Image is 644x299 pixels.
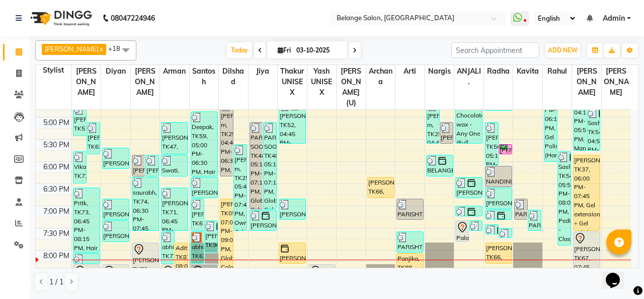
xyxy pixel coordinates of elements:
[278,65,307,99] span: Thakur UNISEX
[41,228,71,239] div: 7:30 PM
[41,251,71,261] div: 8:00 PM
[574,232,600,274] div: [PERSON_NAME], TK67, 07:45 PM-08:45 PM, Nail Art
[548,46,578,54] span: ADD NEW
[191,177,217,198] div: [PERSON_NAME], TK53, 06:30 PM-07:00 PM, [PERSON_NAME] Styling
[41,206,71,217] div: 7:00 PM
[440,123,453,143] div: [PERSON_NAME] m, TK29, 05:15 PM-05:45 PM, Pedicure - Classic (only cleaning,scrubing)
[41,184,71,195] div: 6:30 PM
[146,155,158,176] div: [PERSON_NAME] k, TK64, 06:00 PM-06:30 PM, K - Wash (Medium - Long) (₹1000)
[191,232,204,263] div: abhishek, TK62, 07:45 PM-08:30 PM, [PERSON_NAME] Styling
[41,117,71,128] div: 5:00 PM
[234,145,247,230] div: [PERSON_NAME] m, TK29, 05:45 PM-07:45 PM, Own Colour - Root touch up (₹1200)
[220,199,233,285] div: [PERSON_NAME], TK05, 07:00 PM-09:00 PM, Global Colour (Inoa) - Touch up (upto 1 inches)
[456,177,482,198] div: [PERSON_NAME], TK69, 06:30 PM-07:00 PM, Chocolate wax - Any One (Full Arms/Half legs/Half back/Ha...
[103,221,129,242] div: [PERSON_NAME], TK79, 07:30 PM-08:00 PM, Hair wash - Medium - (F) (₹500)
[175,243,188,274] div: Aditi, TK87, 08:00 PM-08:45 PM, Hair cut - Hair cut (M)
[469,221,482,230] div: [PERSON_NAME], TK81, 07:30 PM-07:45 PM, Threading - Any one (Eyebrow/Upperlip/lowerlip/chin) (₹80)
[395,65,425,78] span: Arti
[132,177,158,230] div: saurabh, TK74, 06:30 PM-07:45 PM, Hair cut - Hair cut (M),Head Massage (Coconut/Almond) - M (₹700)
[337,65,366,109] span: [PERSON_NAME] (U)
[572,65,601,99] span: [PERSON_NAME]
[36,65,71,76] div: Stylist
[219,65,248,88] span: dilshad
[162,188,188,230] div: [PERSON_NAME], TK71, 06:45 PM-07:45 PM, Hair cut - Hair cut (M),Hair wash - Loreal - (M) (₹200)
[602,259,634,289] iframe: chat widget
[425,65,454,78] span: Nargis
[87,123,100,154] div: [PERSON_NAME], TK63, 05:15 PM-06:00 PM, Hair cut - Hair cut (M) (₹400)
[162,155,188,176] div: Swati, TK65, 06:00 PM-06:30 PM, Hair cut - Hair cut (M)
[279,101,305,143] div: [PERSON_NAME], TK52, 04:45 PM-05:45 PM, Hair cut (Wash + Blow dry)
[73,104,86,136] div: [PERSON_NAME], TK57, 04:50 PM-05:35 PM, Hair cut - Hair cut (M) (₹400)
[558,152,571,245] div: Sashi, TK54, 05:55 PM-08:05 PM, Pedicure - Classic (only cleaning,scrubing) (₹800),Nails - Cut, F...
[45,45,99,53] span: [PERSON_NAME]
[227,42,252,58] span: Today
[486,123,498,165] div: [PERSON_NAME], TK56, 05:15 PM-06:15 PM, Threading - Any one (Eyebrow/Upperlip/lowerlip/chin),Waxi...
[191,112,217,176] div: Deepak, TK59, 05:00 PM-06:30 PM, Hair cut - Hair cut (M),[PERSON_NAME] Styling (₹300)
[220,101,233,176] div: [PERSON_NAME] m, TK29, 04:45 PM-06:30 PM, Global Colour (Inoa) - Touch up (upto 1 inches)
[499,145,512,154] div: [PERSON_NAME], TK58, 05:45 PM-06:00 PM, Threading - Any one (Eyebrow/Upperlip/lowerlip/chin)
[427,101,439,143] div: [PERSON_NAME] m, TK29, 04:45 PM-05:45 PM, Pedicure - Dtan (₹1400),Underarms (Sugar) (₹150)
[160,65,189,78] span: Arman
[486,225,498,234] div: BELANGE [DEMOGRAPHIC_DATA] [DEMOGRAPHIC_DATA], TK82, 07:35 PM-07:50 PM, Threading - Any one (Eyeb...
[543,65,572,78] span: Rahul
[131,65,160,99] span: [PERSON_NAME]
[103,265,129,285] div: [PERSON_NAME], TK80, 08:30 PM-09:00 PM, K - Wash (Medium - Long)
[309,265,335,285] div: krishna b p, TK31, 08:30 PM-09:00 PM, Hair wash - Long - (F)
[397,254,423,274] div: Panjika, TK88, 08:15 PM-08:45 PM, Waxing - Face - Any one (Upperlip/lowerlip/[GEOGRAPHIC_DATA]/Fo...
[486,166,512,187] div: NANDINI, TK49, 06:15 PM-06:45 PM, Chocolate wax - Half Arms
[603,13,625,24] span: Admin
[368,177,394,198] div: [PERSON_NAME], TK66, 06:30 PM-07:00 PM, Back Massage (30 mins)
[190,65,219,88] span: Santosh
[484,65,513,78] span: Radha
[99,45,103,53] a: x
[103,199,129,219] div: [PERSON_NAME], TK60, 07:00 PM-07:30 PM, Hair wash - Long - (F)
[191,199,204,230] div: [PERSON_NAME], TK61, 07:00 PM-07:45 PM, Hair cut - Hair cut (M)
[486,188,512,209] div: [PERSON_NAME] k, TK64, 06:45 PM-07:15 PM, Chocolate wax - Any One (Full Arms/Half legs/Half back/...
[279,199,305,219] div: [PERSON_NAME], TK60, 07:00 PM-07:30 PM, Hair wash - Long - (F)
[486,210,512,219] div: [PERSON_NAME], TK75, 07:15 PM-07:30 PM, Threading - Any one (Eyebrow/Upperlip/lowerlip/chin)
[132,243,158,274] div: [PERSON_NAME], TK78, 08:00 PM-08:45 PM, [PERSON_NAME] Styling
[26,4,95,32] img: logo
[250,210,276,230] div: [PERSON_NAME], TK69, 07:15 PM-07:45 PM, Hair wash - Long - (F)
[528,210,541,230] div: PARISHTRA SOOD, TK48, 07:15 PM-07:45 PM, Manicure - Aroma (₹1000)
[544,68,557,161] div: [PERSON_NAME], TK28, 04:00 PM-06:10 PM, Gel Polish (Hands/feet)
[132,155,145,176] div: [PERSON_NAME], TK64, 06:00 PM-06:30 PM, Hair wash - Long - (F)
[162,265,174,274] div: BELANGE [DEMOGRAPHIC_DATA] [DEMOGRAPHIC_DATA], TK85, 08:30 PM-08:45 PM, Hair cut - Hair cut (M)
[279,243,305,263] div: [PERSON_NAME], TK25, 08:00 PM-08:30 PM, Head Massage - (Coconut/Almond) - F
[499,228,512,237] div: [PERSON_NAME], TK84, 07:40 PM-07:55 PM, Threading - Any one (Eyebrow/Upperlip/lowerlip/chin) (₹80)
[456,206,482,216] div: BELANGE [DEMOGRAPHIC_DATA] [DEMOGRAPHIC_DATA], TK76, 07:10 PM-07:25 PM, Threading - Any one (Eyeb...
[101,65,130,78] span: diyan
[513,65,542,78] span: Kavita
[602,65,631,99] span: [PERSON_NAME]
[545,43,580,57] button: ADD NEW
[574,155,600,230] div: [PERSON_NAME], TK37, 06:00 PM-07:45 PM, Gel extension + Gel polish
[515,199,527,219] div: PARISHTRA SOOD, TK48, 07:00 PM-07:30 PM, Manicure - Classic
[73,188,100,252] div: Pritk, TK73, 06:45 PM-08:15 PM, Hair cut - Hair cut (M),[PERSON_NAME] Styling (₹300)
[73,265,100,296] div: Pritam, TK89, 08:30 PM-09:15 PM, [PERSON_NAME] Styling
[587,108,600,150] div: Sashi, TK54, 04:55 PM-05:55 PM, Manicure - Classic (₹700),Nails - Regular Nail Paint (Feet/Hands)...
[73,254,100,263] div: [PERSON_NAME], TK83, 08:15 PM-08:30 PM, Hair cut - Hair cut (M)
[451,42,539,58] input: Search Appointment
[250,123,263,209] div: PARISHTRA SOOD, TK48, 05:15 PM-07:15 PM, Global Colour (Inoa) - Touch up (upto 1 inches)
[366,65,395,88] span: Archana
[264,123,276,209] div: PARISHTRA SOOD, TK48, 05:15 PM-07:15 PM, Global Colour (Majirel) - Touch up (upto 1 inches) (₹1700)
[427,155,453,176] div: BELANGE [DEMOGRAPHIC_DATA] [DEMOGRAPHIC_DATA], TK91, 06:00 PM-06:30 PM, Chocolate wax - Any One (...
[41,162,71,172] div: 6:00 PM
[73,152,86,183] div: Vikas, TK72, 05:55 PM-06:40 PM, Hair cut - Hair cut (M) (₹400)
[293,43,344,58] input: 2025-10-03
[111,4,155,32] b: 08047224946
[574,79,586,150] div: [PERSON_NAME], TK50, 04:15 PM-05:55 PM, Manicure - Classic,Gel Polish (Hands/feet) (₹600),Nails -...
[205,221,217,252] div: [PERSON_NAME], TK90, 07:30 PM-08:15 PM, [PERSON_NAME] Styling (₹300)
[307,65,337,99] span: Yash UNISEX
[275,46,293,54] span: Fri
[108,44,128,52] span: +18
[162,123,188,154] div: [PERSON_NAME], TK47, 05:15 PM-06:00 PM, Hair cut - Hair cut (M)
[72,65,101,99] span: [PERSON_NAME]
[397,199,423,219] div: PARISHTRA SOOD, TK48, 07:00 PM-07:30 PM, Pedicure - Classic (only cleaning,scrubing)
[41,140,71,150] div: 5:30 PM
[162,232,174,263] div: abhishek, TK77, 07:45 PM-08:30 PM, [PERSON_NAME] Styling
[397,232,423,252] div: PARISHTRA SOOD, TK48, 07:45 PM-08:15 PM, Pedicure - Aroma (₹1100)
[249,65,278,78] span: Jiya
[191,265,217,296] div: [PERSON_NAME], TK06, 08:30 PM-09:15 PM, Hair cut - Hair cut (M)
[486,243,512,263] div: [PERSON_NAME], TK66, 08:00 PM-08:30 PM, Hair wash - Medium - (F)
